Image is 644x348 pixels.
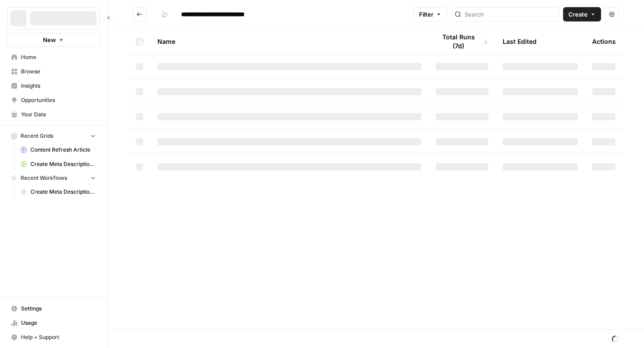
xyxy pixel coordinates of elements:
button: New [7,33,100,47]
span: Create Meta Description ([PERSON_NAME]) Grid [30,160,96,168]
a: Usage [7,316,100,330]
span: Create [568,10,588,19]
a: Your Data [7,107,100,122]
button: Filter [413,7,447,21]
span: Filter [419,10,433,19]
div: Name [157,29,421,54]
a: Create Meta Description ([PERSON_NAME]) [17,185,100,199]
a: Create Meta Description ([PERSON_NAME]) Grid [17,157,100,171]
a: Opportunities [7,93,100,107]
button: Help + Support [7,330,100,344]
a: Insights [7,79,100,93]
span: Opportunities [21,96,96,104]
button: Recent Workflows [7,171,100,185]
span: Settings [21,305,96,313]
div: Actions [592,29,616,54]
a: Settings [7,301,100,316]
input: Search [465,10,555,19]
button: Create [563,7,601,21]
span: Content Refresh Article [30,146,96,154]
span: New [43,35,56,44]
a: Browse [7,64,100,79]
div: Last Edited [503,29,537,54]
a: Content Refresh Article [17,143,100,157]
button: Go back [132,7,147,21]
a: Home [7,50,100,64]
div: Total Runs (7d) [436,29,488,54]
span: Usage [21,319,96,327]
span: Recent Workflows [21,174,67,182]
span: Browse [21,68,96,76]
span: Insights [21,82,96,90]
span: Your Data [21,110,96,119]
button: Recent Grids [7,129,100,143]
span: Recent Grids [21,132,53,140]
span: Home [21,53,96,61]
span: Create Meta Description ([PERSON_NAME]) [30,188,96,196]
span: Help + Support [21,333,96,341]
